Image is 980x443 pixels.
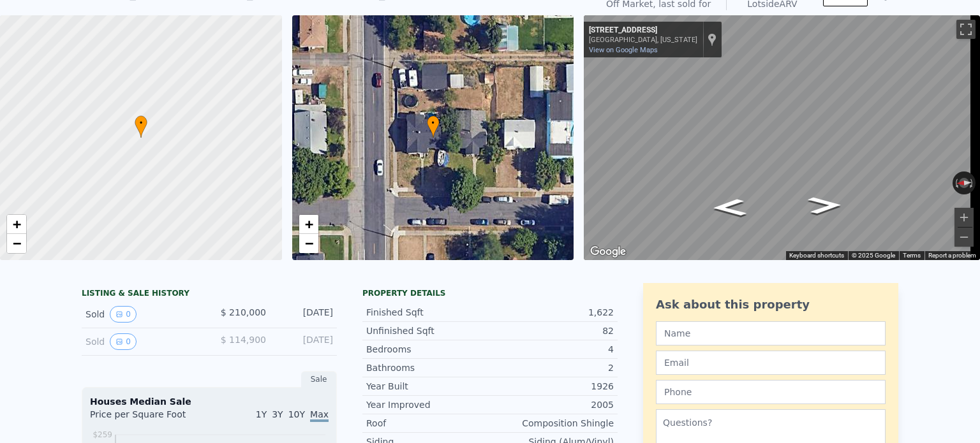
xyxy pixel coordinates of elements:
[427,115,440,138] div: •
[954,228,974,247] button: Zoom out
[221,307,266,317] span: $ 210,000
[304,216,313,232] span: +
[82,288,337,301] div: LISTING & SALE HISTORY
[490,417,614,430] div: Composition Shingle
[13,235,21,251] span: −
[490,343,614,356] div: 4
[789,251,844,260] button: Keyboard shortcuts
[953,171,960,194] button: Rotate counterclockwise
[589,36,697,44] div: [GEOGRAPHIC_DATA], [US_STATE]
[490,361,614,374] div: 2
[490,324,614,337] div: 82
[110,306,137,323] button: View historical data
[110,333,137,350] button: View historical data
[272,409,283,419] span: 3Y
[301,371,337,388] div: Sale
[490,380,614,393] div: 1926
[366,398,490,411] div: Year Improved
[366,324,490,337] div: Unfinished Sqft
[276,306,333,323] div: [DATE]
[954,208,974,227] button: Zoom in
[956,20,976,39] button: Toggle fullscreen view
[366,343,490,356] div: Bedrooms
[366,306,490,319] div: Finished Sqft
[90,395,329,408] div: Houses Median Sale
[366,380,490,393] div: Year Built
[93,430,112,439] tspan: $259
[304,235,313,251] span: −
[490,398,614,411] div: 2005
[276,333,333,350] div: [DATE]
[288,409,305,419] span: 10Y
[427,117,440,129] span: •
[584,15,980,260] div: Map
[221,335,266,345] span: $ 114,900
[7,234,26,253] a: Zoom out
[969,171,976,194] button: Rotate clockwise
[584,15,980,260] div: Street View
[708,33,716,47] a: Show location on map
[852,252,895,259] span: © 2025 Google
[794,192,857,218] path: Go South, N Addison St
[362,288,618,298] div: Property details
[587,243,629,260] a: Open this area in Google Maps (opens a new window)
[135,117,147,129] span: •
[256,409,267,419] span: 1Y
[90,408,209,428] div: Price per Square Foot
[490,306,614,319] div: 1,622
[656,351,886,375] input: Email
[589,25,697,36] div: [STREET_ADDRESS]
[656,380,886,404] input: Phone
[85,306,199,323] div: Sold
[589,46,658,54] a: View on Google Maps
[299,215,318,234] a: Zoom in
[310,409,329,422] span: Max
[366,361,490,374] div: Bathrooms
[928,252,976,259] a: Report a problem
[903,252,921,259] a: Terms (opens in new tab)
[135,115,147,138] div: •
[85,333,199,350] div: Sold
[366,417,490,430] div: Roof
[13,216,21,232] span: +
[953,177,976,189] button: Reset the view
[587,243,629,260] img: Google
[7,215,26,234] a: Zoom in
[299,234,318,253] a: Zoom out
[656,321,886,345] input: Name
[656,296,886,314] div: Ask about this property
[698,195,761,221] path: Go North, N Addison St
